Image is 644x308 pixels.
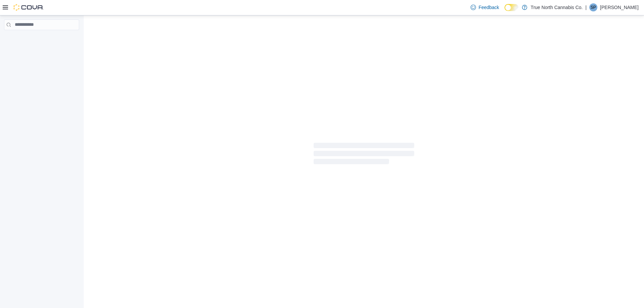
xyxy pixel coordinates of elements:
p: [PERSON_NAME] [600,3,639,11]
img: Cova [13,4,44,11]
p: True North Cannabis Co. [531,3,583,11]
a: Feedback [468,1,502,14]
input: Dark Mode [504,4,519,11]
nav: Complex example [4,32,79,48]
span: SP [591,3,596,11]
div: Steven Park [589,3,597,11]
span: Loading [314,144,414,166]
span: Feedback [479,4,499,11]
span: Dark Mode [504,11,505,11]
p: | [585,3,587,11]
